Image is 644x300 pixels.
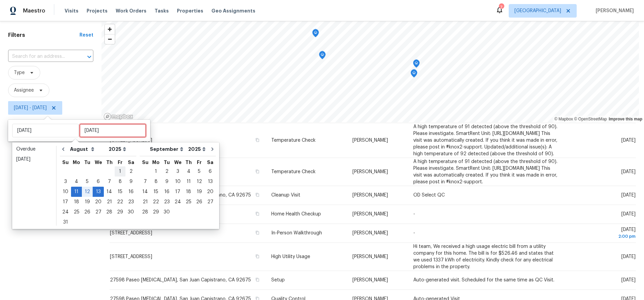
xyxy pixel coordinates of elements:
[183,166,194,177] div: Thu Sep 04 2025
[125,167,136,176] div: 2
[499,4,504,11] div: 7
[312,29,319,40] div: Map marker
[71,207,82,217] div: Mon Aug 25 2025
[142,160,148,165] abbr: Sunday
[71,197,82,207] div: 18
[104,197,115,207] div: Thu Aug 21 2025
[115,207,125,217] div: 29
[140,177,151,186] div: 7
[194,166,205,177] div: Fri Sep 05 2025
[155,8,169,13] span: Tasks
[104,187,115,197] div: 14
[172,197,183,207] div: 24
[172,187,183,197] div: Wed Sep 17 2025
[125,187,136,197] div: 16
[211,7,255,14] span: Geo Assignments
[161,197,172,207] div: Tue Sep 23 2025
[621,212,636,216] span: [DATE]
[101,21,639,122] canvas: Map
[60,187,71,197] div: Sun Aug 10 2025
[68,144,107,154] select: Month
[161,207,172,217] div: 30
[207,160,213,165] abbr: Saturday
[352,231,388,235] span: [PERSON_NAME]
[87,7,108,14] span: Projects
[183,197,194,207] div: 25
[116,7,146,14] span: Work Orders
[105,34,115,44] button: Zoom out
[514,7,561,14] span: [GEOGRAPHIC_DATA]
[621,193,636,198] span: [DATE]
[194,167,205,176] div: 5
[172,197,183,207] div: Wed Sep 24 2025
[254,211,260,217] button: Copy Address
[254,192,260,198] button: Copy Address
[411,69,417,80] div: Map marker
[71,207,82,217] div: 25
[161,187,172,197] div: 16
[413,193,445,198] span: OD Select QC
[185,160,192,165] abbr: Thursday
[140,207,151,217] div: Sun Sep 28 2025
[254,277,260,283] button: Copy Address
[140,187,151,197] div: Sun Sep 14 2025
[183,197,194,207] div: Thu Sep 25 2025
[271,212,321,216] span: Home Health Checkup
[95,160,102,165] abbr: Wednesday
[93,187,104,197] div: 13
[104,207,115,217] div: 28
[177,7,203,14] span: Properties
[172,167,183,176] div: 3
[104,207,115,217] div: Thu Aug 28 2025
[60,197,71,207] div: 17
[71,177,82,186] div: 4
[16,146,52,153] div: Overdue
[115,187,125,197] div: Fri Aug 15 2025
[125,197,136,207] div: 23
[161,207,172,217] div: Tue Sep 30 2025
[151,187,161,197] div: 15
[115,167,125,176] div: 1
[71,177,82,187] div: Mon Aug 04 2025
[151,177,161,187] div: Mon Sep 08 2025
[82,197,93,207] div: Tue Aug 19 2025
[104,177,115,187] div: Thu Aug 07 2025
[82,177,93,187] div: Tue Aug 05 2025
[71,187,82,197] div: Mon Aug 11 2025
[151,197,161,207] div: 22
[254,137,260,143] button: Copy Address
[125,207,136,217] div: Sat Aug 30 2025
[12,124,79,137] input: Start date
[161,177,172,186] div: 9
[352,278,388,282] span: [PERSON_NAME]
[82,207,93,217] div: Tue Aug 26 2025
[194,187,205,197] div: Fri Sep 19 2025
[104,187,115,197] div: Thu Aug 14 2025
[271,231,322,235] span: In-Person Walkthrough
[413,231,415,235] span: -
[161,187,172,197] div: Tue Sep 16 2025
[151,197,161,207] div: Mon Sep 22 2025
[60,177,71,186] div: 3
[621,278,636,282] span: [DATE]
[82,187,93,197] div: 12
[16,156,52,163] div: [DATE]
[106,160,113,165] abbr: Thursday
[125,177,136,186] div: 9
[115,197,125,207] div: 22
[183,177,194,186] div: 11
[161,167,172,176] div: 2
[110,278,251,282] span: 27598 Paseo [MEDICAL_DATA], San Juan Capistrano, CA 92675
[60,177,71,187] div: Sun Aug 03 2025
[319,51,326,62] div: Map marker
[621,254,636,259] span: [DATE]
[186,144,207,154] select: Year
[107,144,128,154] select: Year
[93,197,104,207] div: 20
[128,160,134,165] abbr: Saturday
[172,177,183,186] div: 10
[151,187,161,197] div: Mon Sep 15 2025
[151,177,161,186] div: 8
[152,160,160,165] abbr: Monday
[205,166,216,177] div: Sat Sep 06 2025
